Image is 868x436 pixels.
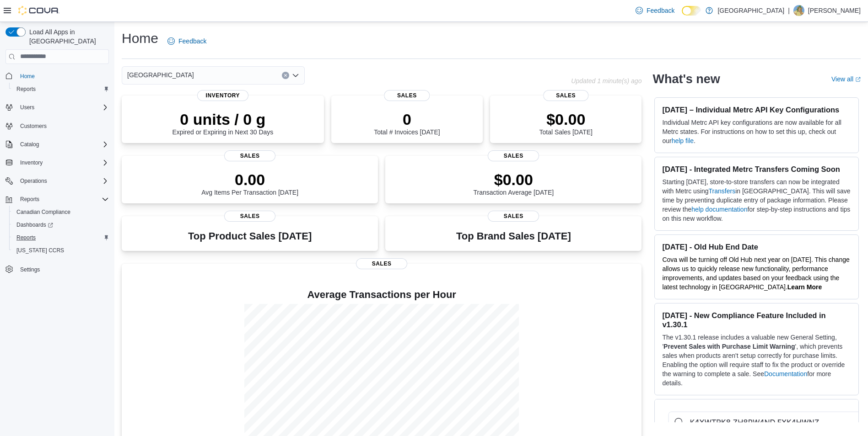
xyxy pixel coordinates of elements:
span: Feedback [647,6,674,15]
p: Starting [DATE], store-to-store transfers can now be integrated with Metrc using in [GEOGRAPHIC_D... [662,177,851,223]
span: Home [16,70,109,82]
span: Feedback [178,37,206,46]
a: help file [672,137,694,144]
span: Reports [16,85,36,93]
a: Documentation [764,370,807,378]
span: [GEOGRAPHIC_DATA] [127,69,194,80]
span: Sales [384,90,430,101]
button: Catalog [2,138,113,151]
span: Operations [16,175,109,186]
div: Total Sales [DATE] [539,110,593,136]
span: Inventory [197,90,248,101]
div: Transaction Average [DATE] [474,170,554,196]
p: [GEOGRAPHIC_DATA] [717,5,784,16]
span: Users [20,104,34,111]
h4: Average Transactions per Hour [129,289,634,300]
span: Washington CCRS [13,245,109,256]
span: Sales [543,90,588,101]
span: Users [16,102,109,113]
span: Sales [356,258,407,269]
span: Reports [13,232,109,243]
span: Dashboards [13,219,109,230]
p: 0.00 [201,170,298,189]
button: Settings [2,262,113,276]
span: Inventory [16,157,109,168]
p: Updated 1 minute(s) ago [571,77,642,85]
button: Users [2,101,113,114]
button: Reports [16,194,43,205]
div: Total # Invoices [DATE] [374,110,440,136]
p: The v1.30.1 release includes a valuable new General Setting, ' ', which prevents sales when produ... [662,333,851,388]
a: Canadian Compliance [13,207,74,218]
button: Clear input [282,72,289,79]
p: 0 [374,110,440,128]
span: Reports [16,234,36,241]
strong: Prevent Sales with Purchase Limit Warning [663,343,795,350]
h3: [DATE] - Integrated Metrc Transfers Coming Soon [662,165,851,174]
a: Dashboards [9,218,113,231]
span: Cova will be turning off Old Hub next year on [DATE]. This change allows us to quickly release ne... [662,256,849,291]
a: Reports [13,232,39,243]
input: Dark Mode [682,6,701,16]
h3: [DATE] – Individual Metrc API Key Configurations [662,105,851,114]
span: Dashboards [16,221,53,229]
a: Learn More [787,283,822,291]
button: Customers [2,119,113,133]
div: Avg Items Per Transaction [DATE] [201,170,298,196]
span: Load All Apps in [GEOGRAPHIC_DATA] [26,27,109,46]
span: Sales [224,211,275,222]
button: Catalog [16,139,43,150]
button: Canadian Compliance [9,206,113,218]
a: View allExternal link [831,75,861,83]
span: Reports [13,84,109,95]
button: Users [16,102,38,113]
a: Dashboards [13,219,57,230]
nav: Complex example [5,66,109,300]
span: Catalog [20,141,39,148]
img: Cova [18,6,59,15]
h2: What's new [652,72,720,86]
span: Settings [20,266,40,273]
button: Operations [16,175,51,186]
span: Inventory [20,159,43,166]
a: Customers [16,121,50,132]
svg: External link [855,77,861,82]
span: Settings [16,263,109,275]
h3: Top Brand Sales [DATE] [456,231,571,242]
a: Settings [16,264,43,275]
a: [US_STATE] CCRS [13,245,68,256]
h3: [DATE] - New Compliance Feature Included in v1.30.1 [662,311,851,329]
div: Sarah Leask [793,5,804,16]
button: Inventory [2,156,113,169]
p: $0.00 [474,170,554,189]
button: Reports [9,231,113,244]
button: Open list of options [292,72,299,79]
button: Inventory [16,157,46,168]
p: Individual Metrc API key configurations are now available for all Metrc states. For instructions ... [662,118,851,145]
p: | [788,5,790,16]
a: Transfers [709,187,736,195]
h1: Home [122,29,158,48]
a: Feedback [632,1,678,20]
button: Reports [2,193,113,206]
span: Sales [224,150,275,161]
button: Home [2,69,113,83]
p: 0 units / 0 g [172,110,273,128]
span: Sales [488,211,539,222]
a: help documentation [691,206,747,213]
h3: [DATE] - Old Hub End Date [662,242,851,251]
span: Home [20,73,35,80]
button: Operations [2,175,113,187]
span: [US_STATE] CCRS [16,247,64,254]
a: Home [16,71,38,82]
span: Customers [20,122,47,130]
span: Canadian Compliance [13,207,109,218]
div: Expired or Expiring in Next 30 Days [172,110,273,136]
h3: Top Product Sales [DATE] [188,231,312,242]
a: Reports [13,84,39,95]
span: Reports [20,196,39,203]
p: $0.00 [539,110,593,128]
span: Customers [16,120,109,132]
